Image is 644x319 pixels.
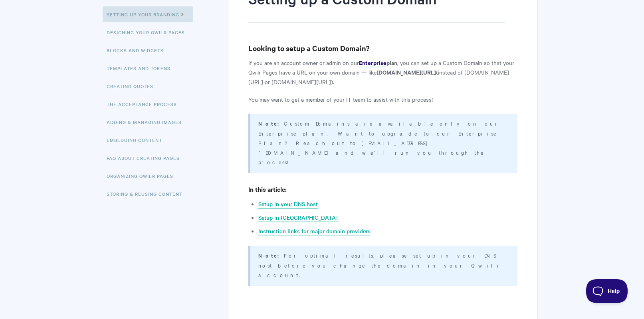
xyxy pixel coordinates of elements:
a: Enterprise [359,59,386,67]
p: For optimal results, please set up in your DNS host before you change the domain in your Qwilr ac... [258,250,507,280]
a: Embedding Content [107,132,168,148]
a: Storing & Reusing Content [107,186,188,202]
a: Instruction links for major domain providers [258,227,371,236]
p: Custom Domains are available only on our Enterprise plan. Want to upgrade to our Enterprise Plan?... [258,118,507,167]
a: The Acceptance Process [107,96,183,112]
strong: Note: [258,252,284,259]
a: Designing Your Qwilr Pages [107,24,191,40]
a: Blocks and Widgets [107,42,170,58]
a: Setting up your Branding [103,6,193,22]
iframe: Toggle Customer Support [586,279,628,303]
strong: Enterprise [359,58,386,67]
p: You may want to get a member of your IT team to assist with this process! [248,95,517,104]
a: Setup in your DNS host [258,200,318,209]
p: If you are an account owner or admin on our , you can set up a Custom Domain so that your Qwilr P... [248,58,517,87]
a: Setup in [GEOGRAPHIC_DATA] [258,213,338,222]
a: Organizing Qwilr Pages [107,168,179,184]
strong: plan [386,58,397,67]
a: FAQ About Creating Pages [107,150,186,166]
a: Creating Quotes [107,78,159,94]
strong: Note: [258,120,284,127]
a: Templates and Tokens [107,60,176,76]
strong: In this article: [248,185,287,193]
a: Adding & Managing Images [107,114,188,130]
h3: Looking to setup a Custom Domain? [248,43,517,54]
strong: [DOMAIN_NAME][URL] [376,68,436,76]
